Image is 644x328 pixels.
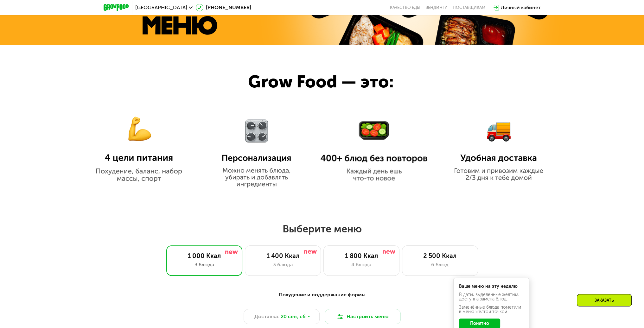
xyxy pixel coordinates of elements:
[254,313,279,320] span: Доставка:
[135,5,187,10] span: [GEOGRAPHIC_DATA]
[252,252,314,260] div: 1 400 Ккал
[425,5,448,10] a: Вендинги
[390,5,420,10] a: Качество еды
[135,291,510,299] div: Похудение и поддержание формы
[330,252,393,260] div: 1 800 Ккал
[409,252,471,260] div: 2 500 Ккал
[196,4,251,11] a: [PHONE_NUMBER]
[453,5,485,10] div: поставщикам
[577,294,632,306] div: Заказать
[459,305,524,314] div: Заменённые блюда пометили в меню жёлтой точкой.
[330,261,393,268] div: 4 блюда
[248,69,419,95] div: Grow Food — это:
[501,4,541,11] div: Личный кабинет
[252,261,314,268] div: 3 блюда
[281,313,306,320] span: 20 сен, сб
[20,223,624,235] h2: Выберите меню
[325,309,401,324] button: Настроить меню
[409,261,471,268] div: 6 блюд
[459,284,524,289] div: Ваше меню на эту неделю
[459,293,524,301] div: В даты, выделенные желтым, доступна замена блюд.
[173,261,236,268] div: 3 блюда
[173,252,236,260] div: 1 000 Ккал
